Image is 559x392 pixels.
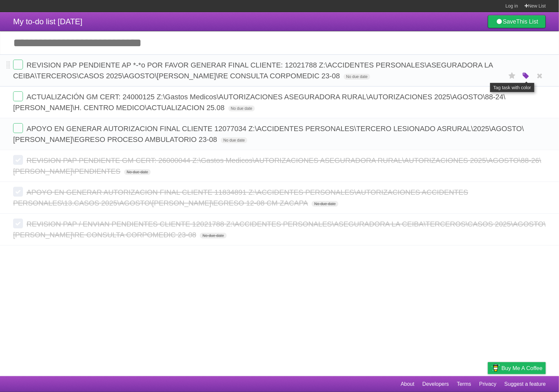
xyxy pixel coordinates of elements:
span: REVISION PAP PENDIENTE GM CERT: 26000044 Z:\Gastos Medicos\AUTORIZACIONES ASEGURADORA RURAL\AUTOR... [13,156,541,175]
span: APOYO EN GENERAR AUTORIZACION FINAL CLIENTE 11834891 Z:\ACCIDENTES PERSONALES\AUTORIZACIONES ACCI... [13,188,468,207]
span: REVISION PAP PENDIENTE AP *-*o POR FAVOR GENERAR FINAL CLIENTE: 12021788 Z:\ACCIDENTES PERSONALES... [13,61,493,80]
span: No due date [200,233,226,239]
label: Done [13,123,23,133]
label: Done [13,187,23,197]
a: Suggest a feature [505,378,546,390]
span: No due date [312,201,338,207]
span: REVISION PAP / ENVIAN PENDIENTES CLIENTE 12021788 Z:\ACCIDENTES PERSONALES\ASEGURADORA LA CEIBA\T... [13,220,546,239]
b: This List [516,18,538,25]
span: No due date [344,74,370,80]
span: No due date [124,169,151,175]
label: Done [13,91,23,101]
a: SaveThis List [488,15,546,28]
a: Privacy [479,378,496,390]
label: Done [13,60,23,69]
a: About [401,378,414,390]
label: Done [13,155,23,165]
span: Buy me a coffee [502,363,543,374]
span: ACTUALIZACIÓN GM CERT: 24000125 Z:\Gastos Medicos\AUTORIZACIONES ASEGURADORA RURAL\AUTORIZACIONES... [13,93,506,112]
span: APOYO EN GENERAR AUTORIZACION FINAL CLIENTE 12077034 Z:\ACCIDENTES PERSONALES\TERCERO LESIONADO A... [13,125,524,144]
label: Done [13,219,23,228]
span: No due date [228,106,255,111]
a: Terms [457,378,472,390]
a: Developers [422,378,449,390]
label: Star task [506,70,518,81]
img: Buy me a coffee [491,363,500,374]
a: Buy me a coffee [488,362,546,374]
span: No due date [221,137,247,143]
span: My to-do list [DATE] [13,17,83,26]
